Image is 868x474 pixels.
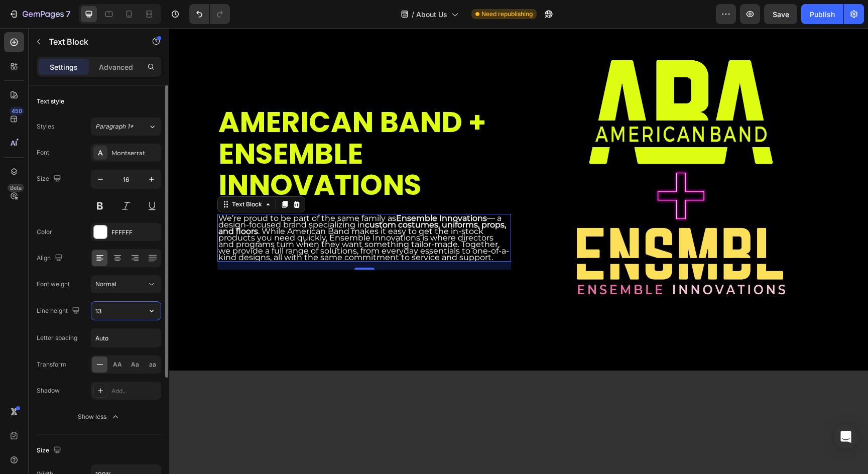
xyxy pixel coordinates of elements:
[91,117,161,136] button: Paragraph 1*
[37,148,49,157] div: Font
[416,9,447,20] span: About Us
[37,227,52,236] div: Color
[37,97,64,106] div: Text style
[66,8,70,20] p: 7
[810,9,835,20] div: Publish
[764,4,797,24] button: Save
[189,4,230,24] div: Undo/Redo
[111,228,159,237] div: FFFFFF
[37,333,77,342] div: Letter spacing
[37,280,70,289] div: Font weight
[8,184,24,192] div: Beta
[111,387,159,396] div: Add...
[149,360,156,369] span: aa
[412,9,414,20] span: /
[91,329,161,347] input: Auto
[95,280,116,288] span: Normal
[37,408,161,426] button: Show less
[95,122,134,131] span: Paragraph 1*
[773,10,789,19] span: Save
[113,360,122,369] span: AA
[37,360,66,369] div: Transform
[131,360,139,369] span: Aa
[49,192,337,208] strong: custom costumes, uniforms, props, and floors
[37,122,54,131] div: Styles
[481,10,533,19] span: Need republishing
[10,107,24,115] div: 450
[37,304,82,318] div: Line height
[37,252,65,265] div: Align
[37,386,60,395] div: Shadow
[227,185,318,195] strong: Ensemble Innovations
[4,4,75,24] button: 7
[91,302,161,320] input: Auto
[834,425,858,449] div: Open Intercom Messenger
[169,28,868,474] iframe: Design area
[78,412,120,422] div: Show less
[99,62,133,72] p: Advanced
[801,4,843,24] button: Publish
[373,17,651,294] img: gempages_494836571330053237-f6f03fe4-5bdb-45b6-88c8-76c6b22e4550.png
[61,172,95,181] div: Text Block
[37,444,63,457] div: Size
[49,36,134,48] p: Text Block
[37,172,63,186] div: Size
[111,149,159,158] div: Montserrat
[91,275,161,293] button: Normal
[50,62,78,72] p: Settings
